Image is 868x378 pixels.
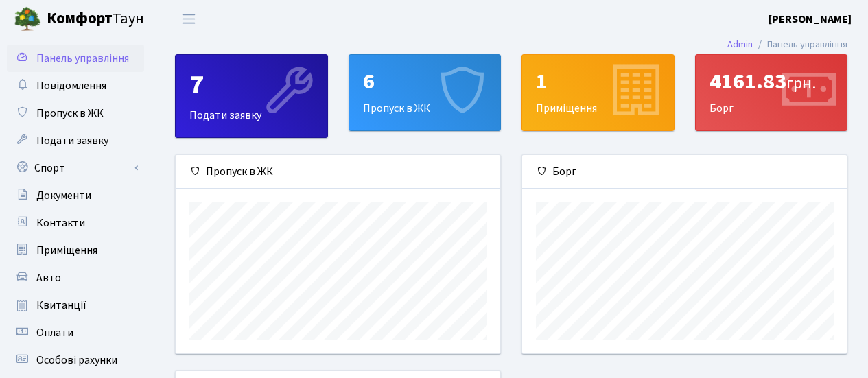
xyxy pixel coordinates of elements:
[349,54,502,131] a: 6Пропуск в ЖК
[176,55,327,137] div: Подати заявку
[36,78,106,93] span: Повідомлення
[14,5,41,33] img: logo.png
[36,298,86,313] span: Квитанції
[7,346,144,374] a: Особові рахунки
[36,188,91,203] span: Документи
[172,8,206,30] button: Переключити навігацію
[7,292,144,319] a: Квитанції
[769,11,852,27] a: [PERSON_NAME]
[7,182,144,209] a: Документи
[522,155,847,189] div: Борг
[7,45,144,72] a: Панель управління
[189,69,314,102] div: 7
[521,54,675,131] a: 1Приміщення
[36,353,117,368] span: Особові рахунки
[7,154,144,182] a: Спорт
[36,106,104,121] span: Пропуск в ЖК
[176,155,500,189] div: Пропуск в ЖК
[727,37,753,51] a: Admin
[7,127,144,154] a: Подати заявку
[7,319,144,346] a: Оплати
[753,37,847,52] li: Панель управління
[349,55,501,130] div: Пропуск в ЖК
[536,69,660,95] div: 1
[707,30,868,59] nav: breadcrumb
[769,12,852,27] b: [PERSON_NAME]
[36,325,73,340] span: Оплати
[47,8,144,31] span: Таун
[36,243,97,258] span: Приміщення
[709,69,834,95] div: 4161.83
[36,51,129,66] span: Панель управління
[522,55,674,130] div: Приміщення
[175,54,328,138] a: 7Подати заявку
[7,237,144,264] a: Приміщення
[7,264,144,292] a: Авто
[47,8,113,29] b: Комфорт
[36,133,108,148] span: Подати заявку
[696,55,847,130] div: Борг
[363,69,487,95] div: 6
[7,72,144,99] a: Повідомлення
[36,215,85,231] span: Контакти
[7,209,144,237] a: Контакти
[7,99,144,127] a: Пропуск в ЖК
[36,270,61,285] span: Авто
